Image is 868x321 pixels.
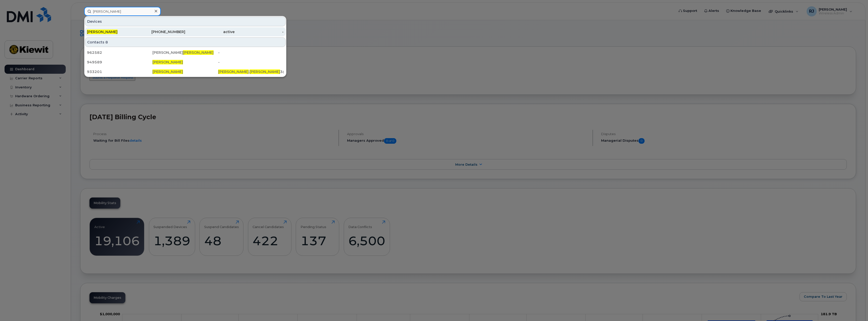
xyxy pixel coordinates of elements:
[846,299,864,317] iframe: Messenger Launcher
[218,50,284,55] div: -
[136,29,186,34] div: [PHONE_NUMBER]
[85,58,286,67] a: 949589[PERSON_NAME]-
[218,69,284,74] div: . 3@[PERSON_NAME][DOMAIN_NAME]
[87,30,118,34] span: [PERSON_NAME]
[218,60,284,65] div: -
[85,17,286,26] div: Devices
[85,67,286,76] a: 933201[PERSON_NAME][PERSON_NAME].[PERSON_NAME]3@[PERSON_NAME][DOMAIN_NAME]
[235,29,284,34] div: -
[85,27,286,36] a: [PERSON_NAME][PHONE_NUMBER]active-
[87,60,152,65] div: 949589
[85,37,286,47] div: Contacts
[105,40,108,45] span: 8
[87,69,152,74] div: 933201
[152,50,218,55] div: [PERSON_NAME]
[183,50,214,55] span: [PERSON_NAME]
[249,69,280,74] span: [PERSON_NAME]
[152,60,183,64] span: [PERSON_NAME]
[185,29,235,34] div: active
[85,48,286,57] a: 962582[PERSON_NAME][PERSON_NAME]-
[87,50,152,55] div: 962582
[152,69,183,74] span: [PERSON_NAME]
[218,69,249,74] span: [PERSON_NAME]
